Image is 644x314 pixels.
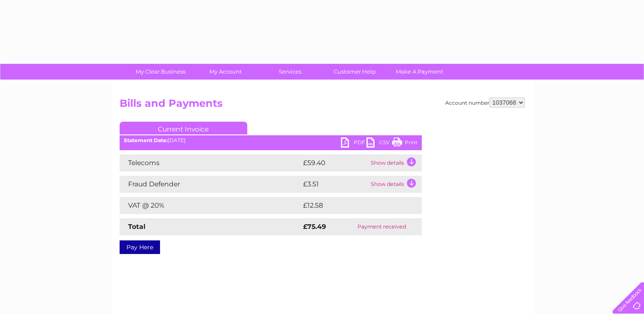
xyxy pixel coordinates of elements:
b: Statement Date: [124,137,168,143]
td: Payment received [342,218,421,235]
div: Account number [445,97,525,108]
td: Telecoms [120,154,301,171]
td: £59.40 [301,154,369,171]
a: Pay Here [120,240,160,254]
td: £3.51 [301,176,369,193]
a: Current Invoice [120,122,247,134]
h2: Bills and Payments [120,97,525,114]
td: Show details [369,176,422,193]
a: CSV [366,137,392,150]
strong: £75.49 [303,223,326,231]
td: £12.58 [301,197,404,214]
strong: Total [128,223,146,231]
a: My Account [190,64,260,80]
a: Customer Help [320,64,390,80]
a: PDF [341,137,366,150]
td: Show details [369,154,422,171]
div: [DATE] [120,137,422,143]
a: Services [255,64,325,80]
td: Fraud Defender [120,176,301,193]
a: Print [392,137,418,150]
a: My Clear Business [126,64,196,80]
a: Make A Payment [384,64,455,80]
td: VAT @ 20% [120,197,301,214]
